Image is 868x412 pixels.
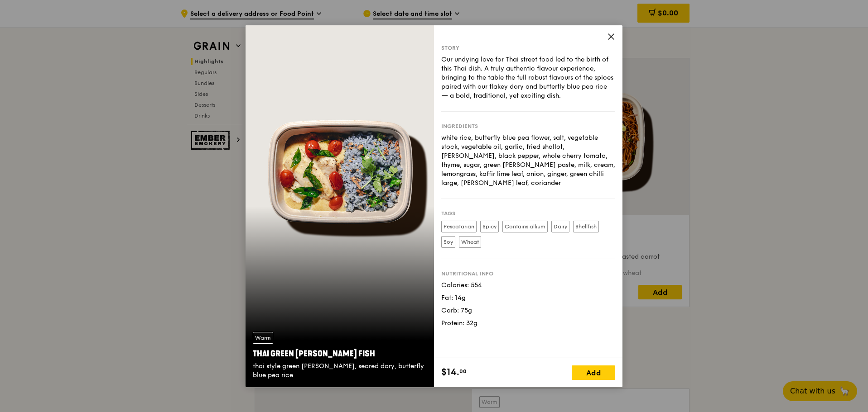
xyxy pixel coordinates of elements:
[441,133,615,188] div: white rice, butterfly blue pea flower, salt, vegetable stock, vegetable oil, garlic, fried shallo...
[459,368,467,375] span: 00
[253,332,273,344] div: Warm
[480,221,499,232] label: Spicy
[441,270,615,277] div: Nutritional info
[441,365,459,379] span: $14.
[502,221,548,232] label: Contains allium
[551,221,569,232] label: Dairy
[572,365,615,380] div: Add
[441,44,615,52] div: Story
[441,123,615,130] div: Ingredients
[441,210,615,217] div: Tags
[573,221,599,232] label: Shellfish
[441,221,477,232] label: Pescatarian
[459,236,481,248] label: Wheat
[441,236,455,248] label: Soy
[441,55,615,100] div: Our undying love for Thai street food led to the birth of this Thai dish. A truly authentic flavo...
[253,362,427,380] div: thai style green [PERSON_NAME], seared dory, butterfly blue pea rice
[441,319,615,328] div: Protein: 32g
[441,281,615,290] div: Calories: 554
[441,294,615,303] div: Fat: 14g
[441,306,615,315] div: Carb: 75g
[253,347,427,360] div: Thai Green [PERSON_NAME] Fish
